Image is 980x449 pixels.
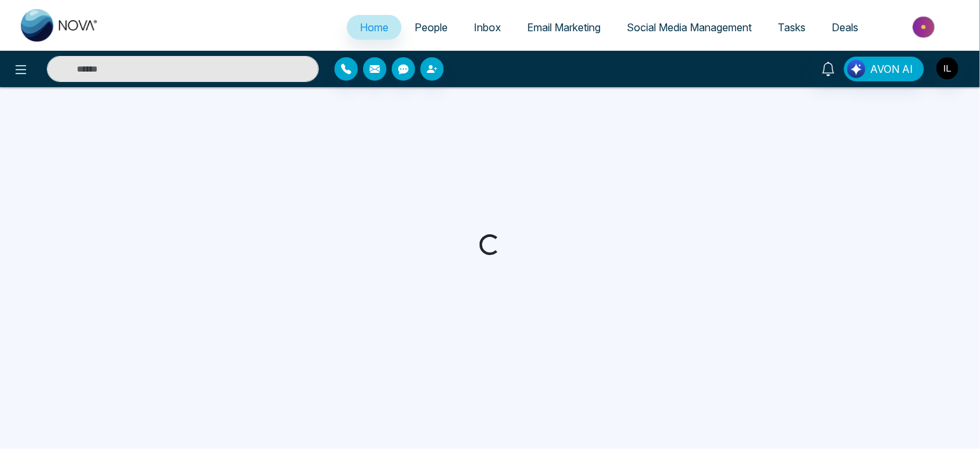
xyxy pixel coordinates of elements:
img: Market-place.gif [878,12,972,42]
span: Tasks [778,21,806,34]
span: AVON AI [870,61,913,77]
span: Deals [832,21,858,34]
img: User Avatar [936,57,959,79]
span: Email Marketing [527,21,601,34]
a: Home [347,15,402,40]
span: Inbox [474,21,501,34]
a: Deals [819,15,871,40]
button: AVON AI [844,57,924,81]
span: People [415,21,448,34]
span: Social Media Management [627,21,752,34]
a: Inbox [461,15,514,40]
a: Tasks [765,15,819,40]
a: Social Media Management [614,15,765,40]
img: Nova CRM Logo [21,9,99,42]
img: Lead Flow [847,60,865,78]
a: People [402,15,461,40]
span: Home [360,21,388,34]
a: Email Marketing [514,15,614,40]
